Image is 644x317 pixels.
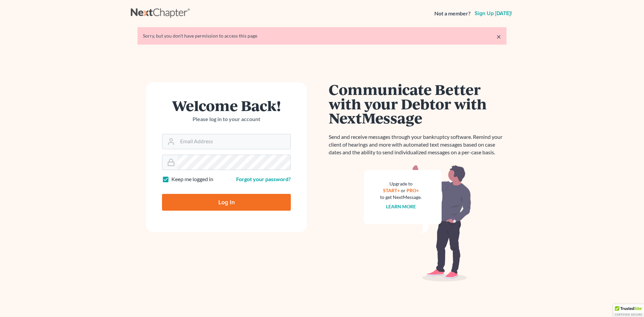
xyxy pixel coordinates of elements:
a: Learn more [386,204,416,209]
div: Upgrade to [380,180,422,187]
strong: Not a member? [434,10,471,17]
a: Sign up [DATE]! [473,11,513,16]
a: Forgot your password? [236,176,291,182]
a: × [496,33,501,41]
h1: Welcome Back! [162,98,291,113]
div: Sorry, but you don't have permission to access this page [143,33,501,39]
a: PRO+ [407,188,419,193]
label: Keep me logged in [171,175,213,183]
p: Please log in to your account [162,115,291,123]
div: to get NextMessage. [380,194,422,201]
input: Log In [162,194,291,211]
a: START+ [383,188,400,193]
div: TrustedSite Certified [613,304,644,317]
img: nextmessage_bg-59042aed3d76b12b5cd301f8e5b87938c9018125f34e5fa2b7a6b67550977c72.svg [364,164,471,282]
p: Send and receive messages through your bankruptcy software. Remind your client of hearings and mo... [329,133,506,156]
input: Email Address [177,134,290,149]
h1: Communicate Better with your Debtor with NextMessage [329,82,506,125]
span: or [401,188,406,193]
